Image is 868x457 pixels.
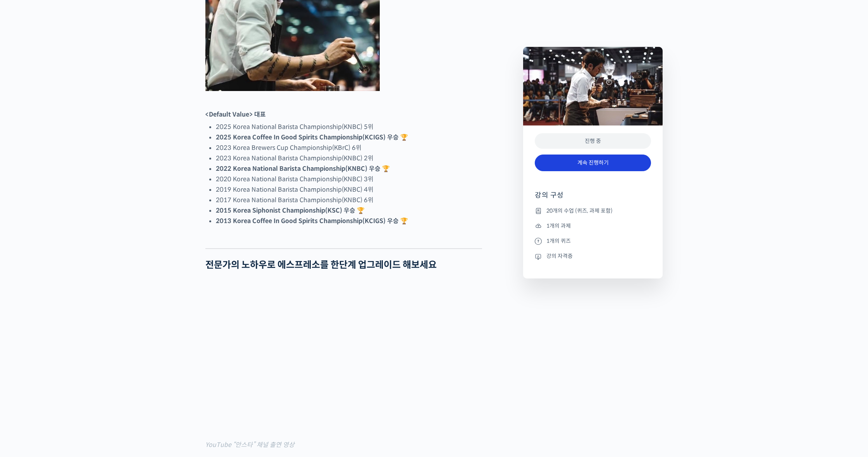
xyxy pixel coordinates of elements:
a: 홈 [2,246,51,265]
li: 2023 Korea Brewers Cup Championship(KBrC) 6위 [216,143,482,153]
span: 설정 [120,257,129,263]
a: 계속 진행하기 [535,155,651,171]
li: 2025 Korea National Barista Championship(KNBC) 5위 [216,122,482,132]
iframe: 커피 추출에 가장 중요한 4가지 변수에 대해 알아보자. (신창호 대표 3부) [205,281,482,437]
li: 20개의 수업 (퀴즈, 과제 포함) [535,206,651,215]
strong: 2022 Korea National Barista Championship(KNBC) 우승 🏆 [216,165,390,173]
strong: 전문가의 노하우로 에스프레소를 한단계 업그레이드 해보세요 [205,259,437,271]
li: 2019 Korea National Barista Championship(KNBC) 4위 [216,184,482,195]
li: 2017 Korea National Barista Championship(KNBC) 6위 [216,195,482,205]
span: 대화 [71,258,80,264]
strong: 2015 Korea Siphonist Championship(KSC) 우승 🏆 [216,206,365,215]
mark: YouTube “안스타” 채널 출연 영상 [205,441,294,449]
li: 2020 Korea National Barista Championship(KNBC) 3위 [216,174,482,184]
strong: 2025 Korea Coffee In Good Spirits Championship(KCIGS) 우승 🏆 [216,133,408,141]
a: 설정 [100,246,149,265]
h4: 강의 구성 [535,191,651,206]
strong: 2013 Korea Coffee In Good Spirits Championship(KCIGS) 우승 🏆 [216,217,408,225]
strong: <Default Value> 대표 [205,110,266,119]
li: 강의 자격증 [535,252,651,261]
a: 대화 [51,246,100,265]
div: 진행 중 [535,133,651,149]
li: 1개의 과제 [535,221,651,230]
li: 1개의 퀴즈 [535,236,651,246]
li: 2023 Korea National Barista Championship(KNBC) 2위 [216,153,482,163]
span: 홈 [24,257,29,263]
